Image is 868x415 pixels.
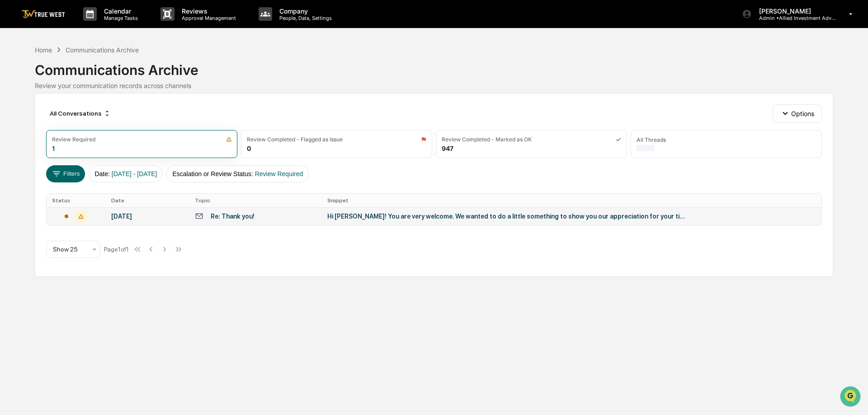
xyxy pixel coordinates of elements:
span: Data Lookup [18,131,57,140]
span: Pylon [90,153,109,160]
div: Hi [PERSON_NAME]! You are very welcome. We wanted to do a little something to show you our apprec... [327,213,689,220]
div: Home [35,46,52,54]
span: Preclearance [18,114,58,123]
p: [PERSON_NAME] [752,7,836,15]
p: How can we help? [9,19,165,33]
div: All Conversations [46,106,114,121]
th: Date [106,194,189,207]
button: Date:[DATE] - [DATE] [89,165,163,182]
button: Escalation or Review Status:Review Required [166,165,309,182]
a: 🖐️Preclearance [5,110,62,126]
p: Calendar [97,7,142,15]
p: Approval Management [175,15,241,21]
div: 947 [442,145,453,152]
span: Review Required [255,170,303,177]
a: 🔎Data Lookup [5,127,61,144]
div: Page 1 of 1 [104,246,129,253]
th: Snippet [322,194,821,207]
div: 0 [247,145,251,152]
img: logo [22,10,65,19]
p: Reviews [175,7,241,15]
div: [DATE] [111,213,184,220]
button: Filters [46,165,85,182]
a: 🗄️Attestations [62,110,116,126]
div: We're available if you need us! [31,78,114,85]
iframe: Open customer support [839,385,863,410]
div: 1 [52,145,55,152]
button: Options [773,104,822,122]
div: Communications Archive [35,55,833,78]
div: Review your communication records across channels [35,82,833,89]
div: 🔎 [9,132,16,139]
div: All Threads [637,136,666,143]
a: Powered byPylon [64,153,109,160]
p: People, Data, Settings [272,15,336,21]
th: Status [47,194,106,207]
div: Start new chat [31,69,148,78]
img: 1746055101610-c473b297-6a78-478c-a979-82029cc54cd1 [9,69,25,85]
img: icon [226,136,232,142]
div: Review Completed - Flagged as Issue [247,136,343,143]
div: 🗄️ [66,115,73,122]
th: Topic [189,194,322,207]
div: Communications Archive [66,46,139,54]
span: [DATE] - [DATE] [112,170,157,177]
button: Start new chat [154,72,165,83]
p: Manage Tasks [97,15,142,21]
div: 🖐️ [9,115,16,122]
img: icon [421,136,426,142]
div: Re: Thank you! [211,213,255,220]
span: Attestations [75,114,112,123]
img: icon [616,136,621,142]
div: Review Completed - Marked as OK [442,136,532,143]
p: Company [272,7,336,15]
div: Review Required [52,136,95,143]
p: Admin • Allied Investment Advisors [752,15,836,21]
